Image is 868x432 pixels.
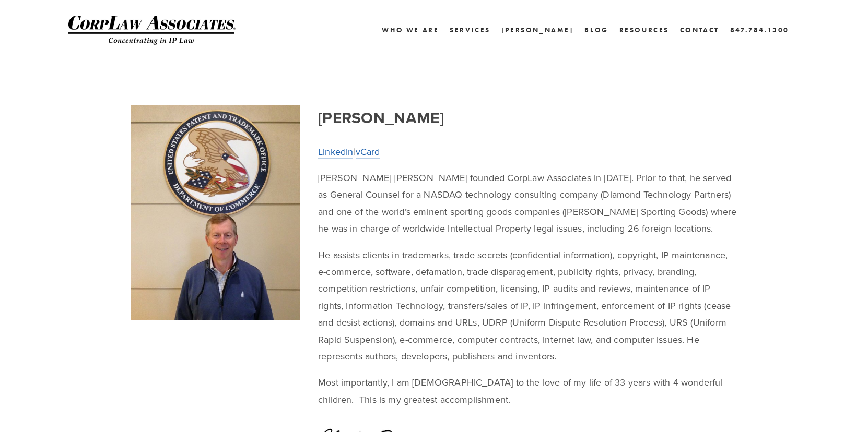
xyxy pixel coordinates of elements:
strong: [PERSON_NAME] [318,106,444,129]
p: [PERSON_NAME] [PERSON_NAME] founded CorpLaw Associates in [DATE]. Prior to that, he served as Gen... [318,170,737,237]
a: Contact [680,22,719,38]
img: Charlie.JPG [131,105,300,320]
p: | [318,143,737,160]
a: [PERSON_NAME] [501,22,574,38]
a: 847.784.1300 [730,22,789,38]
img: CorpLaw IP Law Firm [68,16,236,45]
a: vCard [356,145,380,159]
a: Blog [584,22,608,38]
p: He assists clients in trademarks, trade secrets (confidential information), copyright, IP mainten... [318,247,737,365]
a: Services [450,22,490,38]
a: LinkedIn [318,145,353,159]
p: Most importantly, I am [DEMOGRAPHIC_DATA] to the love of my life of 33 years with 4 wonderful chi... [318,374,737,408]
a: Who We Are [382,22,439,38]
a: Resources [619,26,669,34]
